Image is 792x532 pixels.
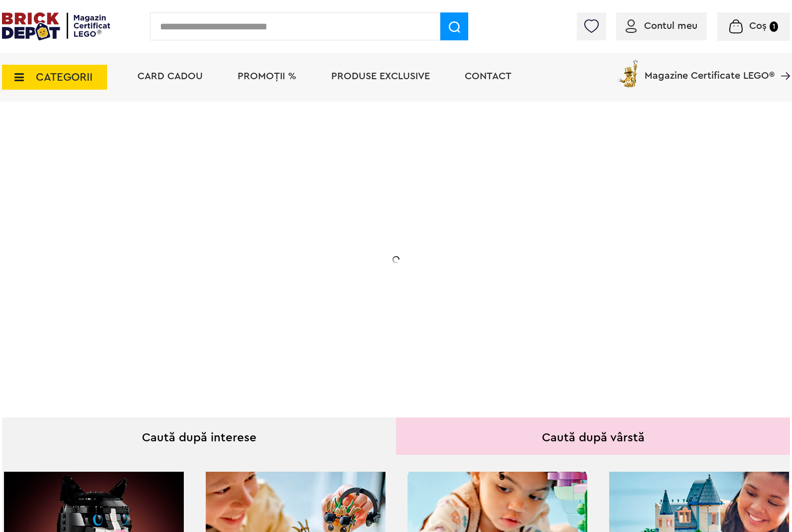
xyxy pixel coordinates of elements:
[645,58,775,81] span: Magazine Certificate LEGO®
[465,71,512,81] a: Contact
[73,311,272,323] div: Explorează
[137,71,203,81] a: Card Cadou
[749,21,767,31] span: Coș
[396,417,790,455] div: Caută după vârstă
[73,247,272,288] h2: La două seturi LEGO de adulți achiziționate din selecție! În perioada 12 - [DATE]!
[626,21,697,31] a: Contul meu
[770,21,778,32] small: 1
[238,71,296,81] a: PROMOȚII %
[73,201,272,237] h1: 20% Reducere!
[36,72,93,83] span: CATEGORII
[331,71,430,81] a: Produse exclusive
[775,58,790,68] a: Magazine Certificate LEGO®
[2,417,396,455] div: Caută după interese
[644,21,697,31] span: Contul meu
